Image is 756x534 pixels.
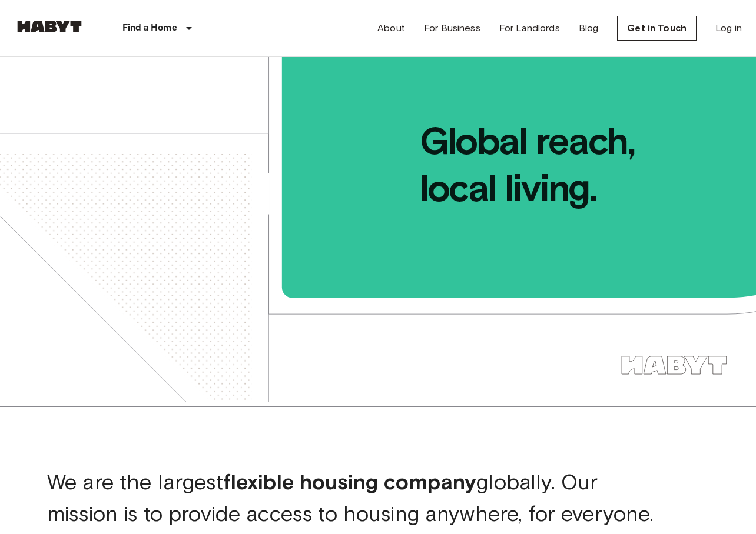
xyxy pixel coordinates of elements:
[617,16,697,41] a: Get in Touch
[14,21,85,32] img: Habyt
[47,469,654,526] span: We are the largest globally. Our mission is to provide access to housing anywhere, for everyone.
[715,21,742,35] a: Log in
[424,21,480,35] a: For Business
[223,469,477,495] b: flexible housing company
[579,21,599,35] a: Blog
[499,21,560,35] a: For Landlords
[377,21,405,35] a: About
[122,21,177,35] p: Find a Home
